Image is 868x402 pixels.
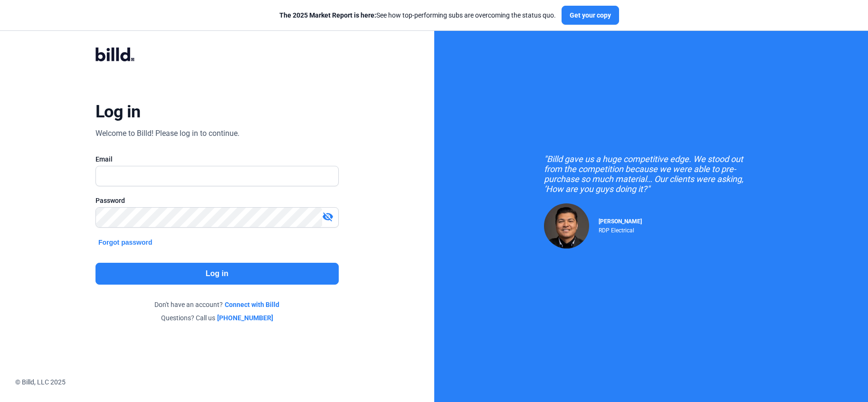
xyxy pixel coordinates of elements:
[95,128,239,139] div: Welcome to Billd! Please log in to continue.
[95,313,339,323] div: Questions? Call us
[95,154,339,164] div: Email
[544,154,758,194] div: "Billd gave us a huge competitive edge. We stood out from the competition because we were able to...
[322,211,334,222] mat-icon: visibility_off
[95,300,339,309] div: Don't have an account?
[95,237,155,248] button: Forgot password
[95,263,339,285] button: Log in
[279,10,556,20] div: See how top-performing subs are overcoming the status quo.
[599,225,642,234] div: RDP Electrical
[599,218,642,225] span: [PERSON_NAME]
[544,203,589,249] img: Raul Pacheco
[225,300,279,309] a: Connect with Billd
[95,196,339,205] div: Password
[217,313,273,323] a: [PHONE_NUMBER]
[562,6,619,25] button: Get your copy
[279,11,376,19] span: The 2025 Market Report is here:
[95,101,141,122] div: Log in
